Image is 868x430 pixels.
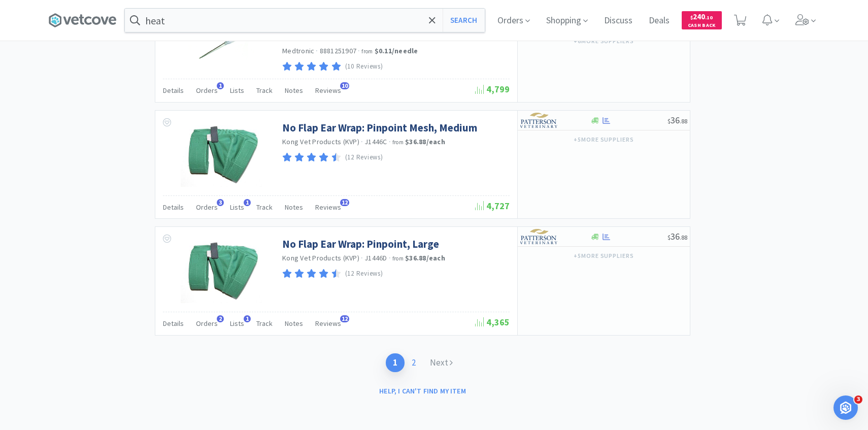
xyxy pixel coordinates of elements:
input: Search by item, sku, manufacturer, ingredient, size... [125,9,485,32]
span: · [361,137,363,146]
a: $240.10Cash Back [682,7,722,34]
img: e833a324b333430288f50cfeb4e7ea5a_191459.jpeg [181,121,262,187]
span: 4,799 [475,83,510,95]
span: · [389,137,391,146]
span: 36 [667,230,687,242]
span: from [361,48,373,55]
span: 1 [244,315,251,322]
span: Lists [230,319,244,328]
span: 240 [690,12,713,21]
span: from [392,139,404,146]
span: . 10 [705,14,713,21]
span: 12 [340,199,349,206]
span: . 88 [680,234,687,241]
p: (12 Reviews) [345,152,383,163]
a: No Flap Ear Wrap: Pinpoint Mesh, Medium [282,121,477,135]
span: . 88 [680,117,687,125]
span: Track [256,203,273,212]
span: Details [163,203,184,212]
span: $ [690,14,693,21]
button: +5more suppliers [569,249,639,263]
span: Track [256,86,273,95]
span: 4,365 [475,316,510,328]
img: b2f428466bc543bcac9ed67b0a01b938_191440.jpeg [181,237,262,303]
span: · [316,46,318,55]
a: 2 [405,353,423,372]
img: f5e969b455434c6296c6d81ef179fa71_3.png [520,229,558,244]
span: Details [163,86,184,95]
span: · [389,253,391,262]
a: Deals [645,16,674,25]
p: (10 Reviews) [345,61,383,72]
span: 4,727 [475,200,510,212]
span: Orders [196,319,218,328]
strong: $36.88 / each [405,253,445,262]
iframe: Intercom live chat [833,395,858,420]
a: Kong Vet Products (KVP) [282,137,359,146]
span: Orders [196,203,218,212]
button: Help, I can't find my item [373,382,472,400]
span: · [361,253,363,262]
span: 12 [340,315,349,322]
a: 1 [386,353,405,372]
span: Reviews [315,319,341,328]
a: Kong Vet Products (KVP) [282,253,359,262]
button: +5more suppliers [569,133,639,147]
span: from [392,255,404,262]
span: Orders [196,86,218,95]
span: Reviews [315,203,341,212]
span: Reviews [315,86,341,95]
button: Search [443,9,485,32]
span: 1 [217,82,224,89]
span: 8881251907 [320,46,357,55]
img: f5e969b455434c6296c6d81ef179fa71_3.png [520,113,558,128]
span: Notes [285,319,303,328]
span: $ [667,117,671,125]
span: 1 [244,199,251,206]
span: J1446C [364,137,387,146]
strong: $0.11 / needle [375,46,418,55]
a: No Flap Ear Wrap: Pinpoint, Large [282,237,439,251]
span: 10 [340,82,349,89]
span: Lists [230,86,244,95]
span: Details [163,319,184,328]
span: Notes [285,203,303,212]
button: +6more suppliers [569,34,639,48]
span: 3 [217,199,224,206]
a: Discuss [600,16,637,25]
p: (12 Reviews) [345,269,383,279]
span: Notes [285,86,303,95]
span: 3 [854,395,862,404]
span: Lists [230,203,244,212]
a: Next [423,353,460,372]
span: 36 [667,114,687,126]
span: Cash Back [688,23,716,29]
span: $ [667,234,671,241]
span: Track [256,319,273,328]
span: 2 [217,315,224,322]
a: Medtronic [282,46,314,55]
span: J1446D [364,253,387,262]
strong: $36.88 / each [405,137,445,146]
span: · [358,46,360,55]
